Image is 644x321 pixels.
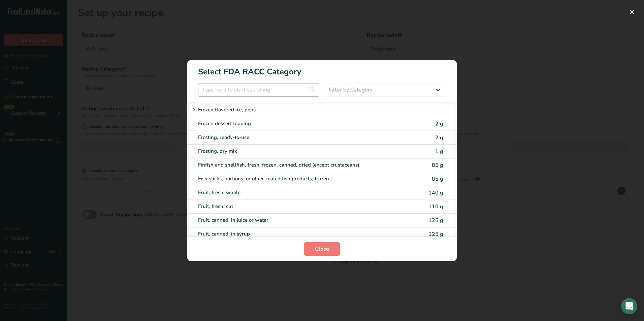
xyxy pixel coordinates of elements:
div: Frosting, dry mix [198,147,389,155]
span: 125 g [428,217,443,224]
span: 1 g [435,148,443,155]
div: Open Intercom Messenger [621,298,637,314]
button: Close [304,242,340,256]
span: 2 g [435,134,443,141]
span: 125 g [428,230,443,238]
div: Fruit, canned, in syrup [198,230,389,238]
div: Finfish and shellfish, fresh, frozen, canned, dried (except crustaceans) [198,161,389,169]
div: Fruit, canned, in juice or water [198,216,389,224]
p: Frozen flavored ice, pops [198,106,256,114]
span: 110 g [428,203,443,210]
input: Type here to start searching.. [198,83,319,97]
span: Close [315,245,329,253]
div: Frozen dessert topping [198,120,389,128]
span: 85 g [432,162,443,169]
span: 85 g [432,175,443,183]
div: Fruit, fresh, whole [198,189,389,197]
h1: Select FDA RACC Category [187,60,457,78]
span: 140 g [428,189,443,197]
div: Fruit, fresh, cut [198,203,389,210]
div: Frosting, ready-to-use [198,134,389,141]
span: 2 g [435,120,443,128]
div: Fish sticks, portions, or other coated fish products, frozen [198,175,389,183]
